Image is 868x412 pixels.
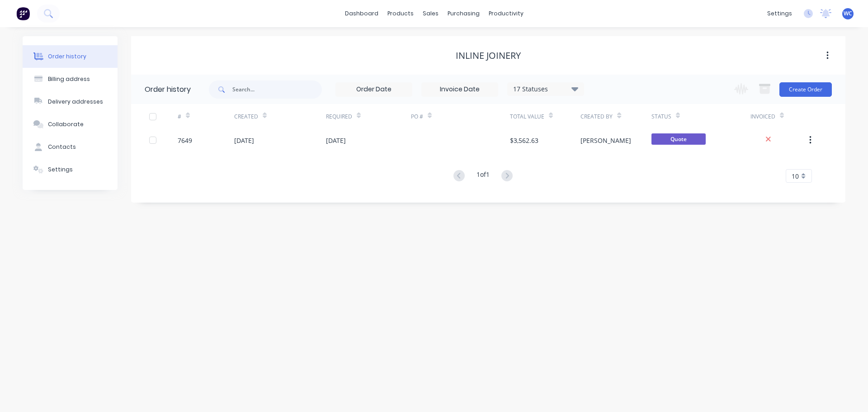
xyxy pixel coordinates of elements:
span: Quote [651,133,706,145]
button: Create Order [779,82,832,97]
div: Created By [580,113,613,121]
button: Billing address [23,68,118,90]
div: purchasing [443,7,484,20]
div: PO # [411,113,423,121]
div: 7649 [178,136,192,145]
div: Created [234,113,258,121]
div: # [178,113,181,121]
input: Search... [232,81,322,99]
div: products [383,7,418,20]
div: productivity [484,7,528,20]
input: Order Date [336,83,412,96]
div: # [178,104,234,129]
div: Required [326,104,411,129]
div: Order history [145,84,191,95]
button: Order history [23,45,118,68]
div: Created [234,104,326,129]
span: 10 [792,171,799,181]
div: 1 of 1 [476,170,490,183]
a: dashboard [340,7,383,20]
div: [PERSON_NAME] [580,136,631,145]
div: Order history [48,52,86,61]
button: Collaborate [23,113,118,136]
div: Status [651,104,750,129]
div: Required [326,113,352,121]
div: [DATE] [326,136,346,145]
span: WC [844,9,852,18]
div: Delivery addresses [48,98,103,106]
div: Collaborate [48,120,84,128]
div: Invoiced [750,104,807,129]
div: Status [651,113,671,121]
button: Delivery addresses [23,90,118,113]
div: Total Value [510,104,580,129]
div: Contacts [48,143,76,151]
div: sales [418,7,443,20]
button: Contacts [23,136,118,158]
div: [DATE] [234,136,254,145]
div: 17 Statuses [508,84,584,94]
div: settings [763,7,797,20]
img: Factory [16,7,30,20]
input: Invoice Date [422,83,498,96]
div: PO # [411,104,510,129]
div: Created By [580,104,651,129]
button: Settings [23,158,118,181]
div: Settings [48,166,73,174]
div: Total Value [510,113,544,121]
div: Invoiced [750,113,775,121]
div: $3,562.63 [510,136,538,145]
div: Inline Joinery [456,50,521,61]
div: Billing address [48,75,90,83]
